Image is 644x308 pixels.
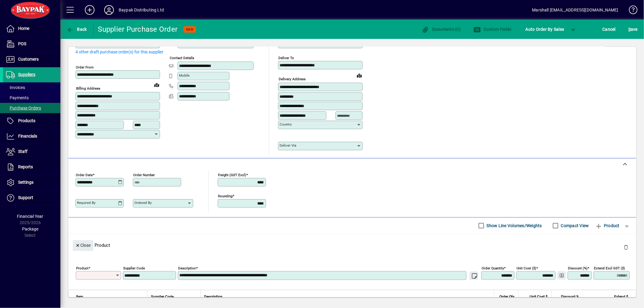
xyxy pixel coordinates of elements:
span: Financial Year [17,214,43,219]
mat-label: Rounding [218,194,232,198]
a: Staff [3,144,60,159]
mat-label: Product [76,266,88,270]
mat-label: Mobile [179,73,190,78]
label: Compact View [560,223,589,229]
span: POS [18,41,26,46]
span: Order Qty [499,294,514,300]
span: Unit Cost $ [530,294,548,300]
span: Suppliers [18,72,35,77]
button: Change Price Levels [557,271,566,280]
div: Supplier Purchase Order [98,24,178,34]
span: Close [75,240,91,250]
span: NEW [186,27,194,31]
a: Purchase Orders [3,103,60,113]
span: Financials [18,134,37,138]
span: Description [204,294,223,300]
span: Reports [18,164,33,169]
span: Support [18,195,33,200]
a: View on map [354,71,364,80]
mat-label: Deliver To [278,56,294,60]
span: Products [18,118,35,123]
mat-label: Freight (GST excl) [218,173,246,177]
span: ave [628,24,638,34]
button: Save [627,24,639,35]
span: Extend $ [614,294,628,300]
mat-label: Order number [133,173,155,177]
a: Payments [3,93,60,103]
span: Customers [18,57,39,62]
span: Discount % [561,294,579,300]
span: Documents (0) [421,27,461,32]
span: Item [76,294,83,300]
button: Product [592,220,623,231]
label: Show Line Volumes/Weights [485,223,542,229]
span: Staff [18,149,27,154]
a: Home [3,21,60,36]
span: S [628,27,631,32]
mat-label: Discount (%) [568,266,588,270]
mat-label: Extend excl GST ($) [594,266,625,270]
mat-label: Deliver via [280,143,296,148]
mat-label: Order date [76,173,93,177]
button: Close [73,240,93,251]
a: Products [3,113,60,129]
span: Auto Order By Sales [526,24,564,34]
mat-label: Order from [76,65,94,69]
button: Custom Fields [472,24,513,35]
a: Knowledge Base [624,1,636,21]
a: View on map [152,80,162,90]
app-page-header-button: Back [60,24,94,35]
button: Auto Order By Sales [523,24,567,35]
div: Product [68,234,636,256]
button: Back [65,24,88,35]
span: Settings [18,180,34,185]
a: Invoices [3,82,60,93]
span: Purchase Orders [6,106,41,110]
span: Invoices [6,85,25,90]
mat-label: Unit Cost ($) [517,266,536,270]
button: Add [80,5,99,15]
mat-label: Ordered by [134,201,152,205]
mat-label: Order Quantity [482,266,504,270]
button: Documents (0) [420,24,462,35]
a: Settings [3,175,60,190]
mat-label: Supplier Code [123,266,145,270]
mat-label: Country [280,122,292,126]
app-page-header-button: Delete [619,244,633,250]
a: POS [3,37,60,52]
a: Reports [3,160,60,175]
span: Package [22,227,38,231]
a: Customers [3,52,60,67]
span: Custom Fields [473,27,511,32]
span: Home [18,26,29,31]
button: Cancel [601,24,617,35]
a: Financials [3,129,60,144]
app-page-header-button: Close [71,242,95,248]
span: Supplier Code [151,294,174,300]
mat-label: Required by [77,201,95,205]
div: Marshall [EMAIL_ADDRESS][DOMAIN_NAME] [532,5,618,15]
span: Cancel [603,24,616,34]
span: Payments [6,95,29,100]
button: Delete [619,240,633,255]
button: Profile [99,5,119,15]
span: Back [67,27,87,32]
span: Product [595,221,620,230]
div: Baypak Distributing Ltd [119,5,164,15]
mat-label: Description [178,266,196,270]
a: Support [3,190,60,205]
